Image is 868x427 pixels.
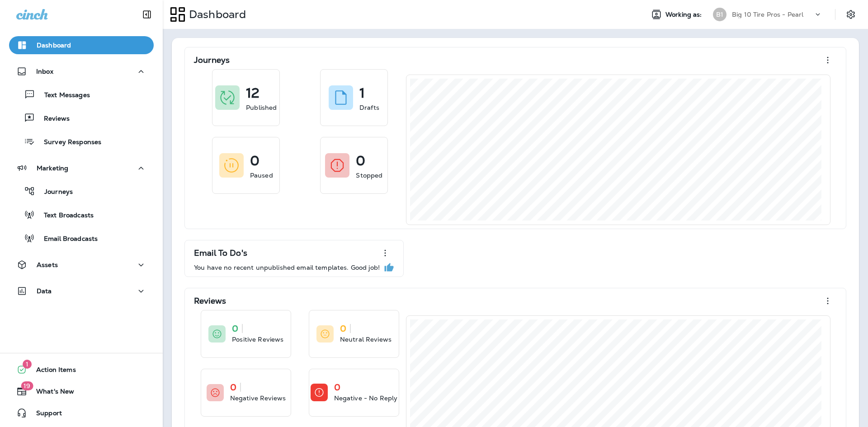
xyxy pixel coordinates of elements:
p: Inbox [36,68,53,75]
p: Text Messages [35,91,90,100]
p: You have no recent unpublished email templates. Good job! [194,264,380,271]
span: 1 [23,360,32,369]
p: Email To Do's [194,249,247,258]
p: Dashboard [37,42,71,49]
p: Drafts [359,103,379,112]
button: Email Broadcasts [9,229,154,248]
button: Text Broadcasts [9,205,154,224]
p: Big 10 Tire Pros - Pearl [732,11,803,18]
button: 1Action Items [9,361,154,379]
span: Action Items [27,366,76,377]
span: Working as: [665,11,704,19]
p: Paused [250,171,273,180]
p: Neutral Reviews [340,335,392,344]
button: Dashboard [9,36,154,54]
p: Marketing [37,164,68,172]
span: Support [27,409,62,420]
p: Reviews [35,115,70,123]
p: 1 [359,89,365,98]
p: Published [246,103,277,112]
p: Journeys [35,188,73,197]
button: Assets [9,256,154,274]
p: 0 [250,156,259,165]
p: 0 [230,383,236,392]
span: 19 [21,381,33,390]
button: Settings [843,6,859,23]
button: Text Messages [9,85,154,104]
p: 0 [232,324,238,333]
p: Reviews [194,296,226,305]
p: Negative - No Reply [334,394,398,403]
p: 0 [356,156,365,165]
span: What's New [27,388,74,399]
p: Text Broadcasts [35,211,94,220]
p: Survey Responses [35,138,101,147]
p: 0 [340,324,346,333]
p: 12 [246,89,259,98]
p: Negative Reviews [230,394,286,403]
button: Journeys [9,182,154,201]
p: Stopped [356,171,382,180]
p: 0 [334,383,340,392]
button: Survey Responses [9,132,154,151]
p: Positive Reviews [232,335,283,344]
button: Inbox [9,62,154,80]
p: Data [37,287,52,295]
p: Email Broadcasts [35,235,98,244]
button: 19What's New [9,382,154,400]
p: Journeys [194,56,230,65]
p: Assets [37,261,58,268]
p: Dashboard [185,8,246,21]
button: Reviews [9,108,154,127]
div: B1 [713,8,726,21]
button: Collapse Sidebar [134,5,160,23]
button: Support [9,404,154,422]
button: Data [9,282,154,300]
button: Marketing [9,159,154,177]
